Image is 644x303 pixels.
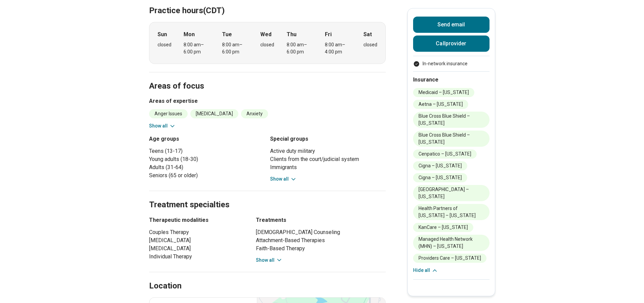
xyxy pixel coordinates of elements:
strong: Sun [158,30,167,39]
div: 8:00 am – 6:00 pm [287,41,313,55]
strong: Wed [260,30,271,39]
li: Active duty military [270,147,386,155]
li: [MEDICAL_DATA] [149,244,244,253]
li: Cigna – [US_STATE] [413,161,467,170]
h3: Areas of expertise [149,97,386,105]
li: Clients from the court/judicial system [270,155,386,163]
li: [GEOGRAPHIC_DATA] – [US_STATE] [413,185,490,201]
li: Teens (13-17) [149,147,265,155]
h3: Special groups [270,135,386,143]
li: Attachment-Based Therapies [256,236,386,244]
li: [MEDICAL_DATA] [190,109,238,118]
div: 8:00 am – 4:00 pm [325,41,351,55]
li: Health Partners of [US_STATE] – [US_STATE] [413,204,490,220]
div: closed [158,41,171,48]
div: 8:00 am – 6:00 pm [222,41,248,55]
li: Faith-Based Therapy [256,244,386,253]
li: Aetna – [US_STATE] [413,100,468,109]
button: Show all [270,176,297,183]
h3: Age groups [149,135,265,143]
h3: Treatments [256,216,386,224]
div: closed [363,41,377,48]
li: Blue Cross Blue Shield – [US_STATE] [413,131,490,147]
li: In-network insurance [413,60,490,67]
button: Callprovider [413,36,490,52]
h2: Areas of focus [149,64,386,92]
li: Blue Cross Blue Shield – [US_STATE] [413,112,490,128]
li: [MEDICAL_DATA] [149,236,244,244]
li: Anger Issues [149,109,188,118]
strong: Mon [184,30,195,39]
div: 8:00 am – 6:00 pm [184,41,210,55]
li: Couples Therapy [149,228,244,236]
li: [DEMOGRAPHIC_DATA] Counseling [256,228,386,236]
li: Seniors (65 or older) [149,171,265,180]
button: Show all [256,257,283,264]
button: Show all [149,122,176,130]
div: closed [260,41,274,48]
h3: Therapeutic modalities [149,216,244,224]
h2: Location [149,280,182,292]
li: Cenpatico – [US_STATE] [413,149,477,159]
li: Immigrants [270,163,386,171]
li: Providers Care – [US_STATE] [413,254,486,263]
strong: Tue [222,30,232,39]
button: Send email [413,17,490,33]
li: Anxiety [241,109,268,118]
strong: Sat [363,30,372,39]
li: Young adults (18-30) [149,155,265,163]
li: Adults (31-64) [149,163,265,171]
li: Cigna – [US_STATE] [413,173,467,182]
h2: Treatment specialties [149,183,386,211]
strong: Fri [325,30,332,39]
ul: Payment options [413,60,490,67]
strong: Thu [287,30,296,39]
li: Individual Therapy [149,253,244,261]
li: KanCare – [US_STATE] [413,223,473,232]
button: Hide all [413,267,438,274]
li: Managed Health Network (MHN) – [US_STATE] [413,235,490,251]
li: Medicaid – [US_STATE] [413,88,474,97]
h2: Insurance [413,76,490,84]
div: When does the program meet? [149,22,386,64]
